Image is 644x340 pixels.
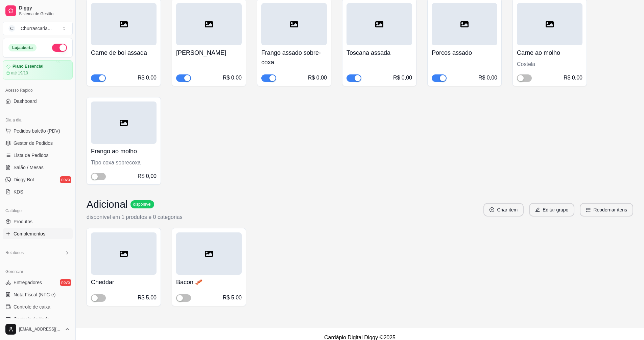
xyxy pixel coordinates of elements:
[3,22,73,35] button: Select a team
[3,216,73,227] a: Produtos
[580,203,633,217] button: ordered-listReodernar itens
[14,316,50,322] span: Controle de fiado
[3,266,73,277] div: Gerenciar
[483,203,524,217] button: plus-circleCriar item
[586,207,591,212] span: ordered-list
[3,277,73,288] a: Entregadoresnovo
[3,96,73,107] a: Dashboard
[3,228,73,239] a: Complementos
[3,174,73,185] a: Diggy Botnovo
[3,115,73,126] div: Dia a dia
[14,98,37,105] span: Dashboard
[138,74,157,82] div: R$ 0,00
[393,74,412,82] div: R$ 0,00
[3,126,73,136] button: Pedidos balcão (PDV)
[14,152,49,159] span: Lista de Pedidos
[132,202,153,207] span: disponível
[564,74,582,82] div: R$ 0,00
[3,205,73,216] div: Catálogo
[14,140,53,146] span: Gestor de Pedidos
[535,207,540,212] span: edit
[52,44,67,52] button: Alterar Status
[14,188,23,195] span: KDS
[3,162,73,173] a: Salão / Mesas
[176,277,242,287] h4: Bacon 🥓
[261,48,327,67] h4: Frango assado sobre-coxa
[529,203,574,217] button: editEditar grupo
[14,279,42,286] span: Entregadores
[138,172,157,180] div: R$ 0,00
[3,186,73,197] a: KDS
[14,291,55,298] span: Nota Fiscal (NFC-e)
[3,3,73,19] a: DiggySistema de Gestão
[14,230,45,237] span: Complementos
[517,60,582,68] div: Costela
[3,301,73,312] a: Controle de caixa
[478,74,497,82] div: R$ 0,00
[347,48,412,58] h4: Toscana assada
[176,48,242,58] h4: [PERSON_NAME]
[11,70,28,76] article: até 19/10
[14,218,32,225] span: Produtos
[3,150,73,161] a: Lista de Pedidos
[3,60,73,80] a: Plano Essencialaté 19/10
[490,207,494,212] span: plus-circle
[3,85,73,96] div: Acesso Rápido
[14,303,50,310] span: Controle de caixa
[21,25,52,32] div: Churrascaria ...
[14,176,34,183] span: Diggy Bot
[308,74,327,82] div: R$ 0,00
[223,294,242,302] div: R$ 5,00
[517,48,582,58] h4: Carne ao molho
[138,294,157,302] div: R$ 5,00
[91,159,157,167] div: Tipo coxa sobrecoxa
[3,321,73,337] button: [EMAIL_ADDRESS][DOMAIN_NAME]
[432,48,497,58] h4: Porcos assado
[87,198,128,210] h3: Adicional
[19,5,70,11] span: Diggy
[3,314,73,324] a: Controle de fiado
[5,250,24,255] span: Relatórios
[8,25,15,32] span: C
[91,48,157,58] h4: Carne de boi assada
[14,128,60,134] span: Pedidos balcão (PDV)
[223,74,242,82] div: R$ 0,00
[3,138,73,149] a: Gestor de Pedidos
[14,164,44,171] span: Salão / Mesas
[91,277,157,287] h4: Cheddar
[19,11,70,17] span: Sistema de Gestão
[87,213,183,221] p: disponível em 1 produtos e 0 categorias
[91,146,157,156] h4: Frango ao molho
[19,326,62,332] span: [EMAIL_ADDRESS][DOMAIN_NAME]
[8,44,37,51] div: Loja aberta
[3,289,73,300] a: Nota Fiscal (NFC-e)
[13,64,43,69] article: Plano Essencial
